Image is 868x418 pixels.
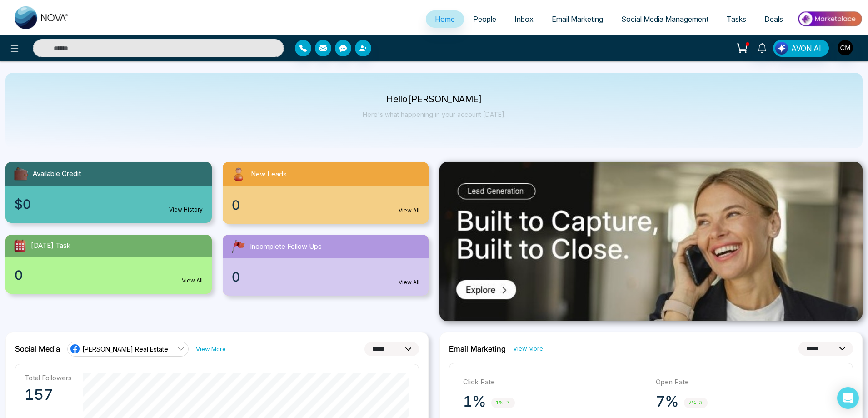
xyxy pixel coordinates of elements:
span: Social Media Management [621,15,708,24]
span: Home [435,15,455,24]
a: Inbox [505,10,543,28]
span: People [473,15,496,24]
a: View All [182,277,203,285]
a: View All [399,278,419,287]
a: View More [513,344,543,353]
a: View History [169,206,203,214]
a: View All [399,206,419,215]
p: Here's what happening in your account [DATE]. [363,111,506,118]
a: People [464,10,505,28]
a: Incomplete Follow Ups0View All [217,235,434,296]
span: Inbox [514,15,534,24]
span: 0 [232,267,240,287]
a: New Leads0View All [217,162,434,224]
a: Home [426,10,464,28]
p: 7% [656,393,678,411]
h2: Email Marketing [449,344,506,353]
span: New Leads [251,169,287,180]
img: . [439,162,863,321]
a: Email Marketing [543,10,612,28]
img: Market-place.gif [797,9,863,29]
span: 0 [15,266,23,285]
span: [PERSON_NAME] Real Estate [82,345,168,353]
p: Hello [PERSON_NAME] [363,96,506,103]
span: $0 [15,195,31,214]
p: 1% [463,393,486,411]
a: Tasks [718,10,755,28]
span: 7% [684,398,708,408]
span: [DATE] Task [31,241,70,251]
p: Total Followers [25,373,72,382]
img: followUps.svg [230,238,246,255]
button: AVON AI [773,40,829,57]
h2: Social Media [15,344,60,353]
span: Email Marketing [552,15,603,24]
img: Lead Flow [775,42,788,55]
a: Deals [755,10,792,28]
span: Available Credit [33,169,81,179]
span: Deals [764,15,783,24]
span: Tasks [727,15,746,24]
span: AVON AI [791,43,821,54]
p: Click Rate [463,377,647,388]
img: Nova CRM Logo [15,6,69,29]
span: 0 [232,196,240,215]
p: 157 [25,386,72,404]
div: Open Intercom Messenger [837,387,859,409]
p: Open Rate [656,377,839,388]
a: View More [196,345,226,353]
span: 1% [491,398,515,408]
img: availableCredit.svg [13,166,29,182]
img: User Avatar [838,40,853,55]
img: newLeads.svg [230,166,247,183]
a: Social Media Management [612,10,718,28]
span: Incomplete Follow Ups [250,242,322,252]
img: todayTask.svg [13,238,27,253]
